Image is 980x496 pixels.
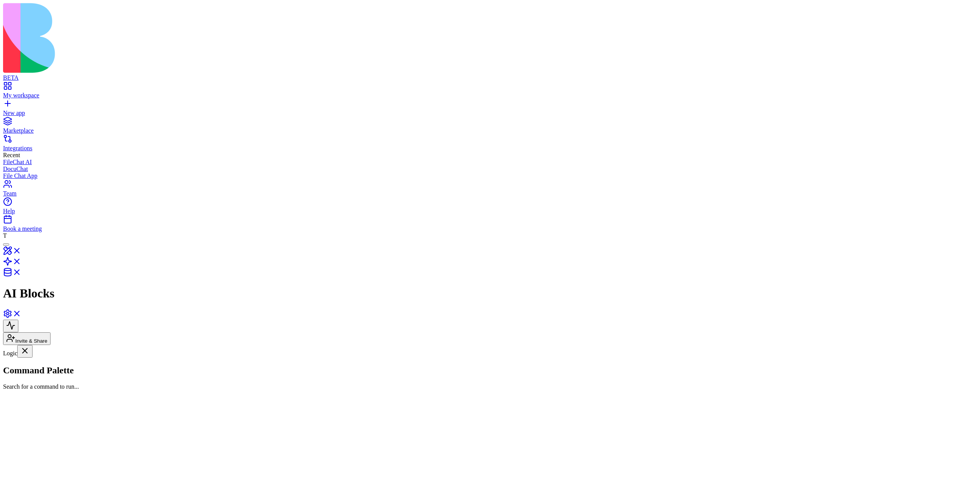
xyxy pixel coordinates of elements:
a: FileChat AI [3,159,977,166]
a: Team [3,183,977,197]
button: Invite & Share [3,332,51,345]
a: My workspace [3,85,977,99]
a: Marketplace [3,120,977,134]
a: File Chat App [3,172,977,179]
div: BETA [3,74,977,81]
div: Marketplace [3,127,977,134]
div: New app [3,110,977,117]
div: My workspace [3,92,977,99]
div: Help [3,208,977,215]
a: New app [3,103,977,117]
div: Book a meeting [3,225,977,232]
a: BETA [3,67,977,81]
span: Recent [3,152,20,158]
img: logo [3,3,311,73]
h2: Command Palette [3,365,977,376]
h1: AI Blocks [3,286,977,301]
a: Integrations [3,138,977,152]
span: T [3,232,7,239]
span: Logic [3,350,17,356]
a: Book a meeting [3,218,977,232]
div: Team [3,190,977,197]
a: Help [3,201,977,215]
p: Search for a command to run... [3,383,977,390]
div: Integrations [3,145,977,152]
a: DocuChat [3,166,977,172]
